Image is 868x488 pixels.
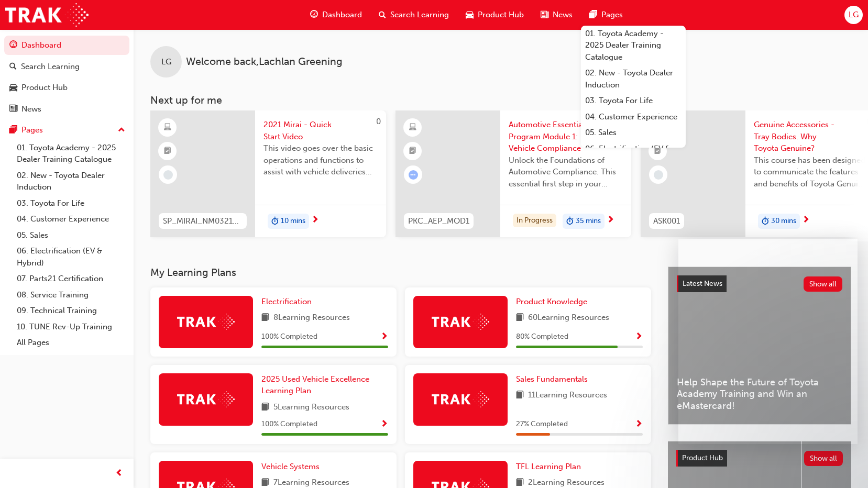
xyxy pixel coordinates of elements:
span: pages-icon [9,126,17,135]
div: In Progress [513,214,556,228]
span: TFL Learning Plan [516,462,581,471]
a: Vehicle Systems [261,461,324,473]
iframe: Intercom live chat message [678,239,858,444]
a: Trak [5,3,89,27]
a: 06. Electrification (EV & Hybrid) [13,243,129,271]
span: pages-icon [589,8,597,21]
span: 0 [376,117,381,126]
a: 02. New - Toyota Dealer Induction [581,65,686,93]
img: Trak [177,314,235,330]
span: Electrification [261,297,312,306]
span: search-icon [9,62,17,72]
span: Help Shape the Future of Toyota Academy Training and Win an eMastercard! [677,376,842,412]
span: SP_MIRAI_NM0321_VID [163,215,243,227]
a: 07. Parts21 Certification [13,271,129,287]
h3: Next up for me [134,94,868,106]
h3: My Learning Plans [150,267,651,279]
button: Pages [4,120,129,140]
a: 10. TUNE Rev-Up Training [13,319,129,335]
button: Show Progress [635,330,643,343]
a: Electrification [261,296,316,308]
a: Search Learning [4,57,129,76]
span: guage-icon [9,41,17,50]
span: 35 mins [576,215,601,227]
span: Product Hub [682,453,723,462]
a: 06. Electrification (EV & Hybrid) [581,141,686,169]
a: 04. Customer Experience [581,109,686,125]
span: 100 % Completed [261,418,317,430]
span: 60 Learning Resources [528,312,609,325]
span: LG [849,9,859,21]
button: Show Progress [380,330,388,343]
span: learningRecordVerb_NONE-icon [654,170,663,180]
span: 2021 Mirai - Quick Start Video [263,119,378,142]
a: News [4,99,129,119]
span: Unlock the Foundations of Automotive Compliance. This essential first step in your Automotive Ess... [509,154,623,190]
span: duration-icon [566,215,574,228]
a: pages-iconPages [581,4,631,26]
span: book-icon [516,312,524,325]
span: book-icon [261,401,269,414]
a: Sales Fundamentals [516,373,592,385]
div: News [21,103,41,115]
a: All Pages [13,335,129,351]
a: 0PKC_AEP_MOD1Automotive Essentials Program Module 1: Vehicle ComplianceUnlock the Foundations of ... [395,110,631,237]
a: TFL Learning Plan [516,461,585,473]
a: 03. Toyota For Life [581,93,686,109]
span: booktick-icon [164,145,171,158]
span: 5 Learning Resources [273,401,349,414]
a: 05. Sales [13,227,129,243]
span: Pages [601,9,623,21]
span: book-icon [261,312,269,325]
span: car-icon [9,83,17,93]
div: Search Learning [21,61,80,73]
span: 30 mins [771,215,796,227]
a: 08. Service Training [13,287,129,303]
span: duration-icon [762,215,769,228]
span: learningRecordVerb_ATTEMPT-icon [409,170,418,180]
span: prev-icon [115,467,123,480]
span: This video goes over the basic operations and functions to assist with vehicle deliveries and han... [263,142,378,178]
a: 02. New - Toyota Dealer Induction [13,168,129,195]
span: This course has been designed to communicate the features and benefits of Toyota Genuine Tray Bod... [754,154,868,190]
span: 10 mins [281,215,305,227]
span: 8 Learning Resources [273,312,350,325]
span: next-icon [607,216,614,225]
span: book-icon [516,389,524,402]
span: up-icon [118,124,125,137]
span: guage-icon [310,8,318,21]
span: 80 % Completed [516,331,568,343]
span: search-icon [379,8,386,21]
span: learningRecordVerb_NONE-icon [163,170,173,180]
span: next-icon [311,216,319,225]
span: Product Hub [478,9,524,21]
a: car-iconProduct Hub [457,4,532,26]
a: 0SP_MIRAI_NM0321_VID2021 Mirai - Quick Start VideoThis video goes over the basic operations and f... [150,110,386,237]
span: Dashboard [322,9,362,21]
a: Product Hub [4,78,129,97]
span: Show Progress [635,332,643,342]
span: PKC_AEP_MOD1 [408,215,469,227]
span: Search Learning [390,9,449,21]
div: Pages [21,124,43,136]
span: Vehicle Systems [261,462,320,471]
a: search-iconSearch Learning [370,4,457,26]
span: LG [161,56,171,68]
span: Show Progress [380,332,388,342]
button: Show Progress [635,418,643,431]
span: 100 % Completed [261,331,317,343]
button: LG [844,6,863,24]
button: DashboardSearch LearningProduct HubNews [4,34,129,120]
button: Show Progress [380,418,388,431]
a: 04. Customer Experience [13,211,129,227]
span: learningResourceType_ELEARNING-icon [164,121,171,135]
span: 27 % Completed [516,418,568,430]
div: Product Hub [21,82,68,94]
img: Trak [177,391,235,407]
span: news-icon [541,8,548,21]
img: Trak [432,314,489,330]
a: 09. Technical Training [13,303,129,319]
span: Sales Fundamentals [516,374,588,384]
span: News [553,9,573,21]
span: duration-icon [271,215,279,228]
